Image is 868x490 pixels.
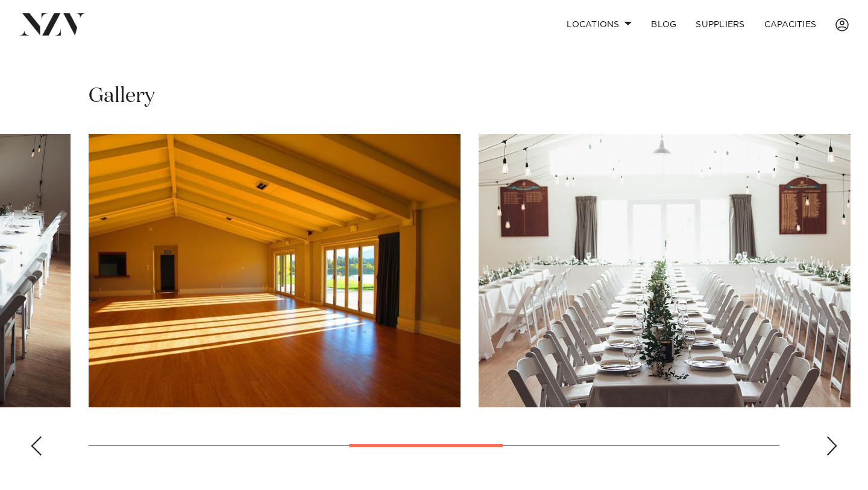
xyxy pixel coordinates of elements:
[19,13,85,35] img: nzv-logo.png
[89,134,461,407] swiper-slide: 4 / 8
[686,11,754,37] a: SUPPLIERS
[479,134,851,407] swiper-slide: 5 / 8
[89,83,155,110] h2: Gallery
[755,11,826,37] a: Capacities
[641,11,686,37] a: BLOG
[557,11,641,37] a: Locations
